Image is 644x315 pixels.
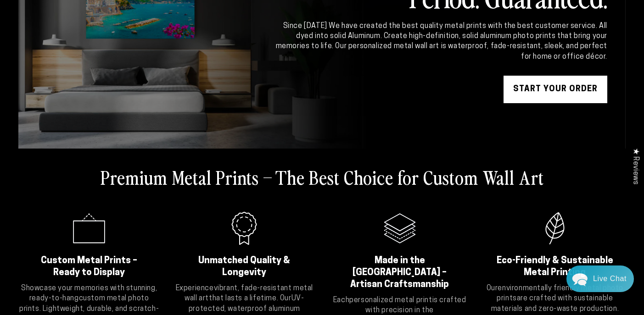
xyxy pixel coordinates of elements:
[101,165,544,189] h2: Premium Metal Prints – The Best Choice for Custom Wall Art
[274,21,607,62] div: Since [DATE] We have created the best quality metal prints with the best customer service. All dy...
[627,141,644,192] div: Click to open Judge.me floating reviews tab
[349,297,432,304] strong: personalized metal print
[566,265,634,292] div: Chat widget toggle
[341,255,459,291] h2: Made in the [GEOGRAPHIC_DATA] – Artisan Craftsmanship
[497,285,623,302] strong: environmentally friendly metal photo prints
[504,76,607,103] a: START YOUR Order
[30,255,148,279] h2: Custom Metal Prints – Ready to Display
[185,255,303,279] h2: Unmatched Quality & Longevity
[496,255,614,279] h2: Eco-Friendly & Sustainable Metal Printing
[185,285,313,302] strong: vibrant, fade-resistant metal wall art
[593,265,627,292] div: Contact Us Directly
[19,295,149,312] strong: custom metal photo prints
